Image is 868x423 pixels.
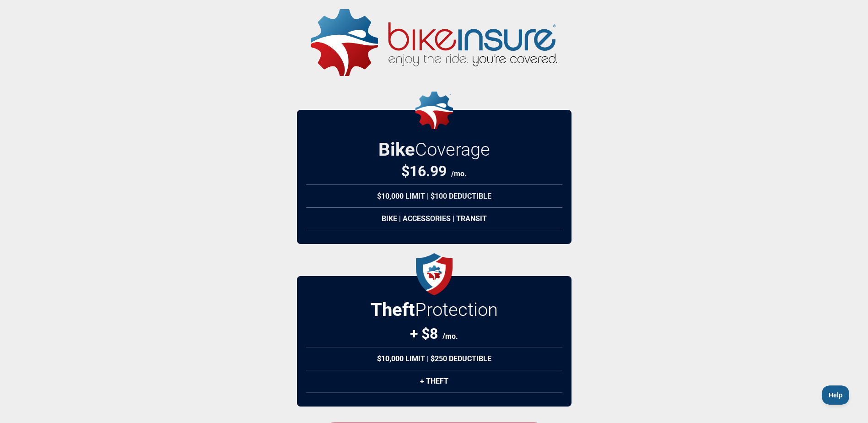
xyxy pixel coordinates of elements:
[415,139,490,160] span: Coverage
[306,184,562,208] div: $10,000 Limit | $100 Deductible
[451,169,467,178] span: /mo.
[306,347,562,370] div: $10,000 Limit | $250 Deductible
[306,207,562,230] div: Bike | Accessories | Transit
[306,370,562,393] div: + Theft
[410,325,458,342] div: + $8
[401,163,467,180] div: $16.99
[378,139,490,160] h2: Bike
[371,299,498,320] h2: Protection
[371,299,415,320] strong: Theft
[822,385,850,405] iframe: Toggle Customer Support
[442,332,458,341] span: /mo.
